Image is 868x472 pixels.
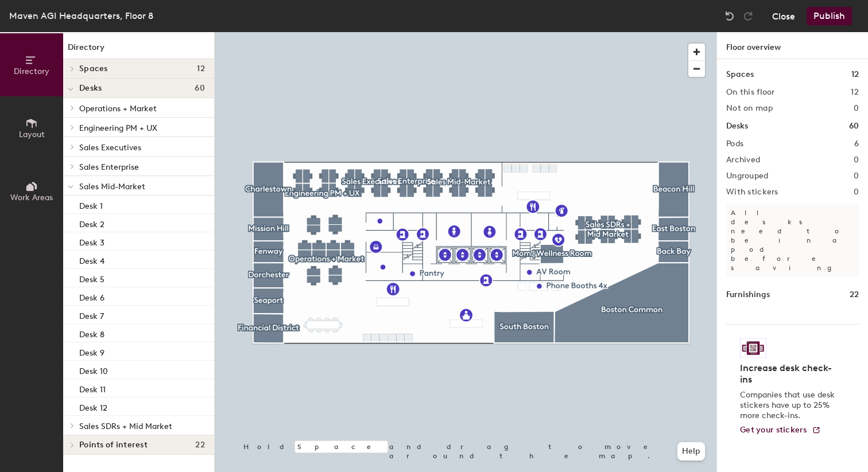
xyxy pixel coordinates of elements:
[740,338,766,358] img: Sticker logo
[19,130,45,139] span: Layout
[79,253,104,266] p: Desk 4
[740,426,821,435] a: Get your stickers
[724,10,735,22] img: Undo
[79,123,157,133] span: Engineering PM + UX
[742,10,754,22] img: Redo
[79,440,148,450] span: Points of interest
[726,204,859,277] p: All desks need to be in a pod before saving
[740,362,838,385] h4: Increase desk check-ins
[849,120,859,132] h1: 60
[79,271,104,284] p: Desk 5
[10,193,53,202] span: Work Areas
[726,68,754,81] h1: Spaces
[79,326,104,340] p: Desk 8
[79,363,108,376] p: Desk 10
[79,308,104,321] p: Desk 7
[854,139,859,149] h2: 6
[9,9,153,23] div: Maven AGI Headquarters, Floor 8
[851,68,859,81] h1: 12
[726,88,775,97] h2: On this floor
[79,400,107,413] p: Desk 12
[717,32,868,59] h1: Floor overview
[79,162,139,172] span: Sales Enterprise
[850,288,859,301] h1: 22
[772,7,795,25] button: Close
[851,88,859,97] h2: 12
[79,422,172,431] span: Sales SDRs + Mid Market
[195,84,205,93] span: 60
[740,390,838,421] p: Companies that use desk stickers have up to 25% more check-ins.
[726,120,748,132] h1: Desks
[807,7,852,25] button: Publish
[726,171,769,181] h2: Ungrouped
[854,188,859,197] h2: 0
[726,104,773,113] h2: Not on map
[14,67,49,76] span: Directory
[854,171,859,181] h2: 0
[854,155,859,165] h2: 0
[197,64,205,73] span: 12
[79,84,102,93] span: Desks
[79,198,103,211] p: Desk 1
[79,235,104,248] p: Desk 3
[79,182,145,192] span: Sales Mid-Market
[726,139,743,149] h2: Pods
[740,425,807,435] span: Get your stickers
[677,442,705,461] button: Help
[79,345,104,358] p: Desk 9
[726,188,778,197] h2: With stickers
[79,216,104,229] p: Desk 2
[79,381,106,395] p: Desk 11
[79,290,104,303] p: Desk 6
[63,41,214,59] h1: Directory
[195,440,205,450] span: 22
[79,104,157,114] span: Operations + Market
[726,288,770,301] h1: Furnishings
[854,104,859,113] h2: 0
[79,143,141,153] span: Sales Executives
[726,155,760,165] h2: Archived
[79,64,108,73] span: Spaces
